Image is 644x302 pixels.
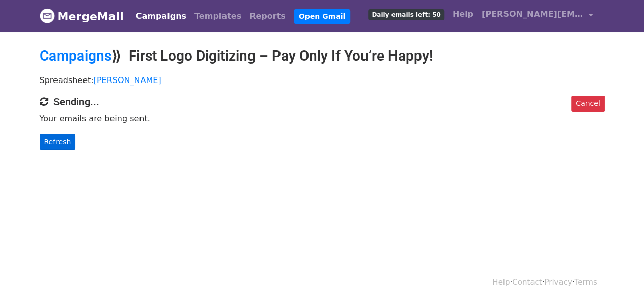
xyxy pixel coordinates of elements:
p: Spreadsheet: [40,75,605,86]
a: Daily emails left: 50 [364,4,448,24]
a: [PERSON_NAME][EMAIL_ADDRESS][DOMAIN_NAME] [478,4,597,28]
h4: Sending... [40,96,605,108]
a: Privacy [544,278,572,287]
a: Templates [190,6,245,26]
a: Open Gmail [294,9,350,24]
a: Cancel [571,96,604,112]
p: Your emails are being sent. [40,113,605,124]
h2: ⟫ First Logo Digitizing – Pay Only If You’re Happy! [40,47,605,65]
a: Terms [574,278,597,287]
a: Campaigns [132,6,190,26]
a: Help [449,4,478,24]
img: MergeMail logo [40,8,55,23]
a: Reports [245,6,290,26]
a: MergeMail [40,6,124,27]
a: Campaigns [40,47,111,64]
span: Daily emails left: 50 [368,9,444,20]
span: [PERSON_NAME][EMAIL_ADDRESS][DOMAIN_NAME] [482,8,583,20]
a: [PERSON_NAME] [94,75,161,85]
iframe: Chat Widget [593,253,644,302]
a: Contact [512,278,542,287]
a: Refresh [40,134,76,150]
a: Help [492,278,510,287]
